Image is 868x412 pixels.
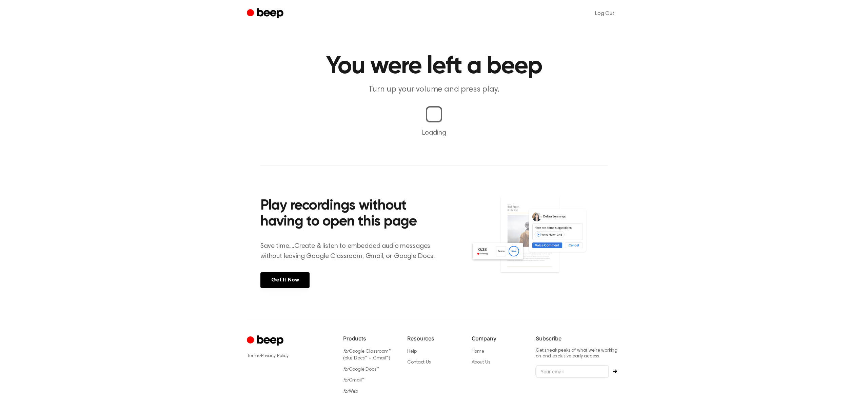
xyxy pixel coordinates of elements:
img: Voice Comments on Docs and Recording Widget [470,196,608,287]
a: Home [472,349,484,354]
i: for [343,367,349,372]
h1: You were left a beep [260,54,608,79]
h6: Company [472,334,525,342]
a: forGoogle Classroom™ (plus Docs™ + Gmail™) [343,349,391,361]
a: Get It Now [260,272,310,288]
h6: Resources [407,334,460,342]
a: Beep [247,7,285,20]
a: Log Out [588,5,621,22]
a: forWeb [343,389,358,394]
button: Subscribe [609,369,621,373]
a: Privacy Policy [261,354,289,358]
p: Loading [8,128,860,138]
i: for [343,349,349,354]
i: for [343,389,349,394]
a: Contact Us [407,360,431,365]
a: Terms [247,354,260,358]
a: Help [407,349,416,354]
p: Get sneak peeks of what we’re working on and exclusive early access. [536,348,621,360]
h6: Products [343,334,396,342]
p: Save time....Create & listen to embedded audio messages without leaving Google Classroom, Gmail, ... [260,241,443,261]
a: Cruip [247,334,285,348]
p: Turn up your volume and press play. [304,84,564,95]
a: forGoogle Docs™ [343,367,379,372]
div: · [247,352,332,359]
h6: Subscribe [536,334,621,342]
a: About Us [472,360,490,365]
input: Your email [536,365,609,378]
h2: Play recordings without having to open this page [260,198,443,230]
i: for [343,378,349,383]
a: forGmail™ [343,378,364,383]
